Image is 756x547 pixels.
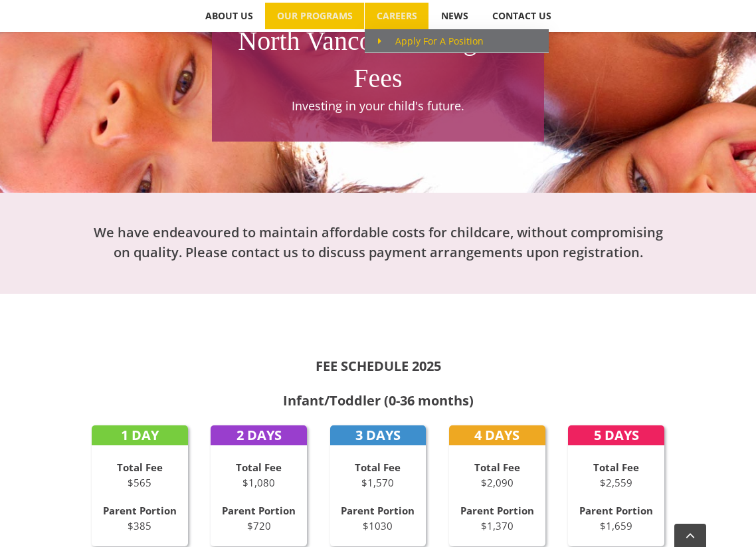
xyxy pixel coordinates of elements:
[193,3,264,29] a: ABOUT US
[92,460,188,490] p: $565
[222,504,296,517] strong: Parent Portion
[265,3,364,29] a: OUR PROGRAMS
[277,11,353,21] span: OUR PROGRAMS
[474,461,520,474] strong: Total Fee
[219,23,537,97] h1: North Vancouver Program Fees
[211,503,307,533] p: $720
[474,426,520,444] strong: 4 DAYS
[492,11,551,21] span: CONTACT US
[441,11,468,21] span: NEWS
[568,460,664,490] p: $2,559
[341,504,415,517] strong: Parent Portion
[460,504,534,517] strong: Parent Portion
[449,460,545,490] p: $2,090
[283,391,474,409] strong: Infant/Toddler (0-36 months)
[355,426,401,444] strong: 3 DAYS
[316,357,441,375] strong: FEE SCHEDULE 2025
[429,3,480,29] a: NEWS
[480,3,563,29] a: CONTACT US
[211,460,307,490] p: $1,080
[568,503,664,533] p: $1,659
[219,97,537,115] p: Investing in your child's future.
[377,11,417,21] span: CAREERS
[365,3,428,29] a: CAREERS
[103,504,177,517] strong: Parent Portion
[449,503,545,533] p: $1,370
[365,29,549,53] a: Apply For A Position
[92,223,664,263] h2: We have endeavoured to maintain affordable costs for childcare, without compromising on quality. ...
[117,461,163,474] strong: Total Fee
[355,461,401,474] strong: Total Fee
[579,504,653,517] strong: Parent Portion
[330,460,426,490] p: $1,570
[205,11,253,21] span: ABOUT US
[594,426,639,444] strong: 5 DAYS
[236,461,282,474] strong: Total Fee
[121,426,159,444] strong: 1 DAY
[236,426,282,444] strong: 2 DAYS
[330,503,426,533] p: $1030
[593,461,639,474] strong: Total Fee
[378,35,484,47] span: Apply For A Position
[92,503,188,533] p: $385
